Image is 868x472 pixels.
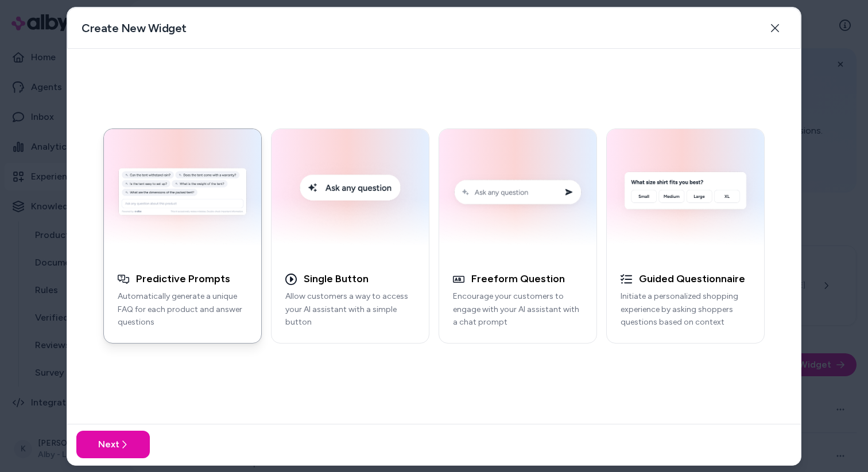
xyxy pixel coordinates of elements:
h3: Single Button [304,272,369,286]
p: Encourage your customers to engage with your AI assistant with a chat prompt [453,290,583,329]
button: Next [76,431,150,458]
img: Generative Q&A Example [111,136,254,252]
p: Automatically generate a unique FAQ for each product and answer questions [118,290,247,329]
button: Conversation Prompt ExampleFreeform QuestionEncourage your customers to engage with your AI assis... [439,128,597,344]
img: AI Initial Question Example [614,136,757,252]
button: AI Initial Question ExampleGuided QuestionnaireInitiate a personalized shopping experience by ask... [606,128,765,344]
button: Single Button Embed ExampleSingle ButtonAllow customers a way to access your AI assistant with a ... [271,128,429,344]
img: Conversation Prompt Example [446,136,590,252]
h3: Predictive Prompts [136,272,230,286]
h3: Freeform Question [471,272,565,286]
p: Initiate a personalized shopping experience by asking shoppers questions based on context [621,290,750,329]
h3: Guided Questionnaire [639,272,745,286]
img: Single Button Embed Example [278,136,422,252]
button: Generative Q&A ExamplePredictive PromptsAutomatically generate a unique FAQ for each product and ... [103,128,262,344]
h2: Create New Widget [82,20,187,36]
p: Allow customers a way to access your AI assistant with a simple button [285,290,415,329]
